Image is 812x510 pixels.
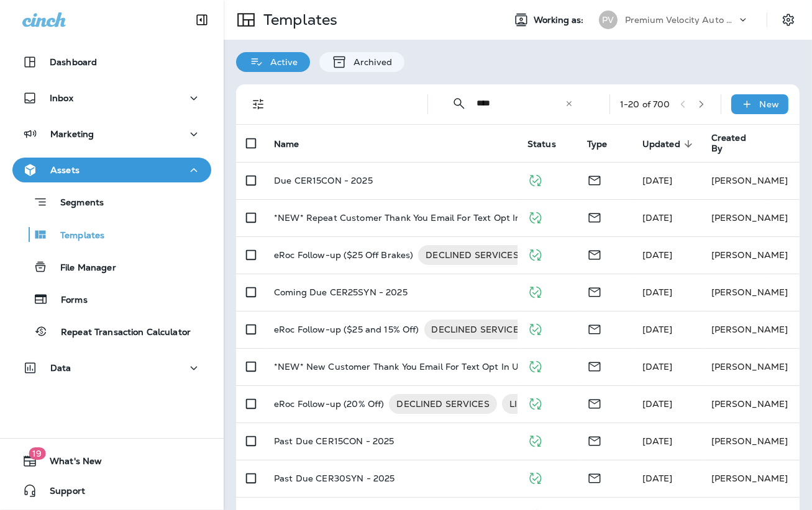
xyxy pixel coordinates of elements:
[274,245,413,265] p: eRoc Follow-up ($25 Off Brakes)
[418,245,526,265] div: DECLINED SERVICES
[274,362,583,372] p: *NEW* New Customer Thank You Email For Text Opt In Updated [DATE]
[12,158,211,182] button: Assets
[642,175,673,186] span: Monica Snell
[701,274,800,311] td: [PERSON_NAME]
[12,86,211,110] button: Inbox
[587,323,602,334] span: Email
[642,138,696,150] span: Updated
[625,15,737,25] p: Premium Velocity Auto dba Jiffy Lube
[527,434,543,445] span: Published
[347,57,392,67] p: Archived
[389,394,496,414] div: DECLINED SERVICES
[587,434,602,445] span: Email
[12,122,211,146] button: Marketing
[711,133,747,154] span: Created By
[587,138,624,150] span: Type
[424,323,532,336] span: DECLINED SERVICES
[274,320,419,339] p: eRoc Follow-up ($25 and 15% Off)
[29,447,45,460] span: 19
[274,394,384,414] p: eRoc Follow-up (20% Off)
[50,57,97,67] p: Dashboard
[527,360,543,371] span: Published
[447,91,472,116] button: Collapse Search
[185,7,219,32] button: Collapse Sidebar
[587,248,602,259] span: Email
[37,456,102,471] span: What's New
[12,356,211,380] button: Data
[502,398,563,410] span: LIFECYCLE
[264,57,298,67] p: Active
[777,9,800,31] button: Settings
[701,236,800,274] td: [PERSON_NAME]
[50,165,80,175] p: Assets
[642,324,673,335] span: Monica Snell
[587,397,602,408] span: Email
[701,460,800,497] td: [PERSON_NAME]
[642,436,673,447] span: Monica Snell
[527,211,543,222] span: Published
[12,254,211,280] button: File Manager
[12,286,211,312] button: Forms
[527,248,543,259] span: Published
[274,287,408,297] p: Coming Due CER25SYN - 2025
[274,176,373,186] p: Due CER15CON - 2025
[642,139,680,150] span: Updated
[258,11,337,29] p: Templates
[642,287,673,298] span: Monica Snell
[274,436,394,446] p: Past Due CER15CON - 2025
[527,138,572,150] span: Status
[760,99,779,109] p: New
[48,327,191,339] p: Repeat Transaction Calculator
[50,93,73,103] p: Inbox
[587,174,602,185] span: Email
[701,348,800,385] td: [PERSON_NAME]
[701,311,800,348] td: [PERSON_NAME]
[50,129,94,139] p: Marketing
[48,197,104,210] p: Segments
[711,133,764,154] span: Created By
[701,162,800,199] td: [PERSON_NAME]
[642,361,673,372] span: Monica Snell
[587,285,602,297] span: Email
[246,92,271,117] button: Filters
[701,423,800,460] td: [PERSON_NAME]
[502,394,563,414] div: LIFECYCLE
[37,486,85,501] span: Support
[274,138,316,150] span: Name
[620,99,670,109] div: 1 - 20 of 700
[642,398,673,409] span: J-P Scoville
[587,139,608,150] span: Type
[527,397,543,408] span: Published
[642,212,673,223] span: Monica Snell
[587,211,602,222] span: Email
[12,50,211,74] button: Dashboard
[48,230,104,242] p: Templates
[12,449,211,473] button: 19What's New
[12,221,211,248] button: Templates
[642,473,673,484] span: Monica Snell
[599,11,618,29] div: PV
[701,199,800,236] td: [PERSON_NAME]
[642,249,673,261] span: Monica Snell
[701,385,800,423] td: [PERSON_NAME]
[12,318,211,344] button: Repeat Transaction Calculator
[12,478,211,503] button: Support
[48,262,116,274] p: File Manager
[48,295,88,306] p: Forms
[418,249,526,261] span: DECLINED SERVICES
[534,15,586,25] span: Working as:
[274,473,395,483] p: Past Due CER30SYN - 2025
[424,320,532,339] div: DECLINED SERVICES
[50,363,71,373] p: Data
[527,323,543,334] span: Published
[587,472,602,483] span: Email
[12,189,211,215] button: Segments
[274,139,299,150] span: Name
[527,472,543,483] span: Published
[527,139,556,150] span: Status
[527,174,543,185] span: Published
[274,213,595,223] p: *NEW* Repeat Customer Thank You Email For Text Opt In Updated [DATE]
[527,285,543,297] span: Published
[389,398,496,410] span: DECLINED SERVICES
[587,360,602,371] span: Email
